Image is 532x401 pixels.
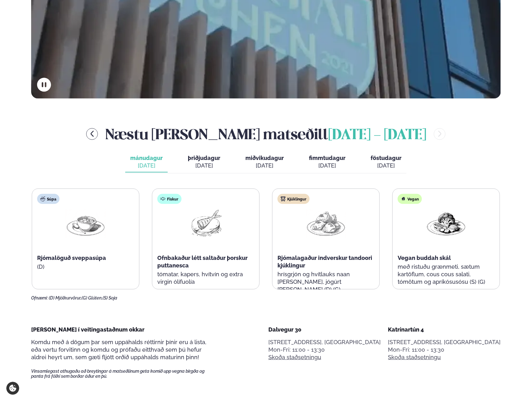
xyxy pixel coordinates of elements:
span: föstudagur [371,155,401,161]
div: Mon-Fri: 11:00 - 13:30 [268,346,381,354]
img: Vegan.svg [401,196,406,201]
div: Súpa [37,194,59,204]
span: Ofnbakaður létt saltaður þorskur puttanesca [157,255,248,269]
img: fish.svg [160,196,165,201]
h2: Næstu [PERSON_NAME] matseðill [105,124,426,144]
img: Chicken-thighs.png [306,209,346,238]
span: Rjómalöguð sveppasúpa [37,255,106,261]
span: miðvikudagur [245,155,284,161]
span: (D) Mjólkurvörur, [49,295,81,300]
button: mánudagur [DATE] [125,152,168,173]
div: [DATE] [371,162,401,169]
a: Cookie settings [6,382,19,395]
button: fimmtudagur [DATE] [304,152,350,173]
button: föstudagur [DATE] [366,152,406,173]
img: Fish.png [186,209,226,238]
p: með ristuðu grænmeti, sætum kartöflum, cous cous salati, tómötum og apríkósusósu (S) (G) [398,263,495,286]
span: [DATE] - [DATE] [328,129,426,142]
span: (S) Soja [103,295,117,300]
p: [STREET_ADDRESS], [GEOGRAPHIC_DATA] [268,338,381,346]
span: mánudagur [130,155,163,161]
div: Mon-Fri: 11:00 - 13:30 [388,346,501,354]
span: Ofnæmi: [31,295,48,300]
img: chicken.svg [281,196,286,201]
p: [STREET_ADDRESS], [GEOGRAPHIC_DATA] [388,338,501,346]
span: (G) Glúten, [81,295,103,300]
div: Vegan [398,194,422,204]
button: þriðjudagur [DATE] [183,152,225,173]
span: þriðjudagur [188,155,220,161]
span: Komdu með á dögum þar sem uppáhalds réttirnir þínir eru á lista, eða vertu forvitinn og komdu og ... [31,339,206,360]
img: Vegan.png [426,209,466,238]
div: [DATE] [309,162,345,169]
button: miðvikudagur [DATE] [240,152,289,173]
div: [DATE] [130,162,163,169]
img: Soup.png [65,209,106,238]
button: menu-btn-right [434,128,445,140]
div: Dalvegur 30 [268,326,381,333]
a: Skoða staðsetningu [388,354,441,361]
span: Rjómalagaður indverskur tandoori kjúklingur [277,255,372,269]
div: [DATE] [188,162,220,169]
div: [DATE] [245,162,284,169]
div: Katrínartún 4 [388,326,501,333]
div: Fiskur [157,194,182,204]
p: tómatar, kapers, hvítvín og extra virgin ólífuolía [157,271,254,286]
p: (D) [37,263,134,271]
div: Kjúklingur [277,194,310,204]
img: soup.svg [40,196,45,201]
span: Vinsamlegast athugaðu að breytingar á matseðlinum geta komið upp vegna birgða og panta frá fólki ... [31,369,216,379]
a: Skoða staðsetningu [268,354,321,361]
p: hrísgrjón og hvítlauks naan [PERSON_NAME], jógúrt [PERSON_NAME] (D) (G) [277,271,374,293]
span: Vegan buddah skál [398,255,451,261]
span: [PERSON_NAME] í veitingastaðnum okkar [31,326,144,333]
span: fimmtudagur [309,155,345,161]
button: menu-btn-left [86,128,98,140]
